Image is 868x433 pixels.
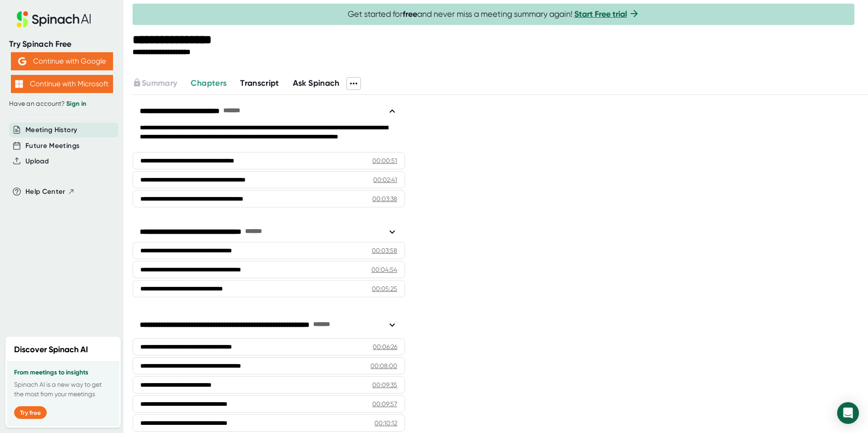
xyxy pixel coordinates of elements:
[348,9,640,20] span: Get started for and never miss a meeting summary again!
[574,9,627,19] a: Start Free trial
[9,100,114,108] div: Have an account?
[25,141,79,151] button: Future Meetings
[66,100,86,108] a: Sign in
[14,406,47,419] button: Try free
[372,194,397,203] div: 00:03:38
[142,78,177,88] span: Summary
[25,125,77,135] button: Meeting History
[293,78,340,88] span: Ask Spinach
[11,52,113,70] button: Continue with Google
[373,342,397,351] div: 00:06:26
[837,402,859,424] div: Open Intercom Messenger
[375,418,397,428] div: 00:10:12
[25,187,65,197] span: Help Center
[372,284,397,293] div: 00:05:25
[240,77,279,89] button: Transcript
[25,156,49,167] button: Upload
[11,75,113,93] button: Continue with Microsoft
[14,369,112,376] h3: From meetings to insights
[191,77,227,89] button: Chapters
[191,78,227,88] span: Chapters
[14,344,88,356] h2: Discover Spinach AI
[372,380,397,389] div: 00:09:35
[240,78,279,88] span: Transcript
[14,380,112,399] p: Spinach AI is a new way to get the most from your meetings
[370,361,397,370] div: 00:08:00
[373,175,397,184] div: 00:02:41
[133,77,191,90] div: Upgrade to access
[9,39,114,49] div: Try Spinach Free
[372,399,397,408] div: 00:09:57
[372,246,397,255] div: 00:03:58
[25,187,75,197] button: Help Center
[18,57,26,65] img: Aehbyd4JwY73AAAAAElFTkSuQmCC
[403,9,417,19] b: free
[293,77,340,89] button: Ask Spinach
[133,77,177,89] button: Summary
[371,265,397,274] div: 00:04:54
[372,156,397,165] div: 00:00:51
